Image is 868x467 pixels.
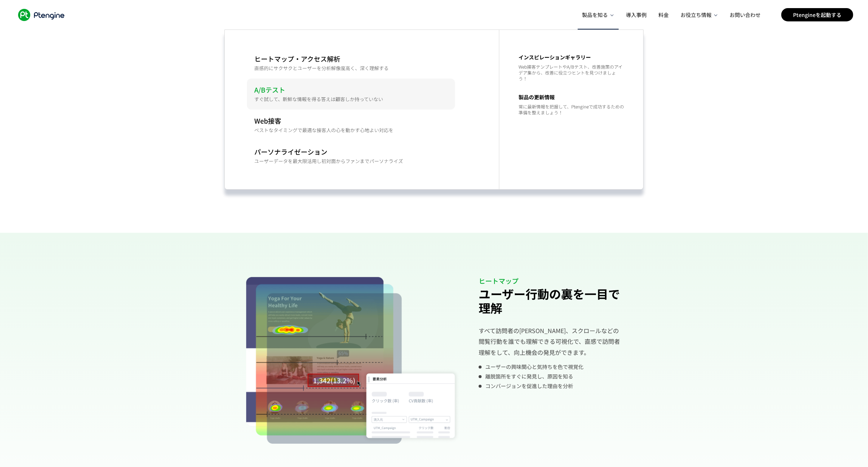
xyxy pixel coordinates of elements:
a: パーソナライゼーションユーザーデータを最大限活用し初対面からファンまでパーソナライズ [247,141,455,172]
p: パーソナライゼーション [254,148,448,155]
p: A/Bテスト [254,86,448,93]
a: インスピレーションギャラリーWeb接客テンプレートやA/Bテスト、改善施策のアイデア集から、改善に役立つヒントを見つけましょう！ [513,48,630,87]
span: 導入事例 [626,11,647,18]
h3: ユーザー行動の裏を一目で理解 [479,287,622,315]
p: すぐ試して、新鮮な情報を得る答えは顧客しか持っていない [254,96,448,102]
p: ユーザーの興味関心と気持ちを色で視覚化 [485,362,583,372]
a: A/Bテストすぐ試して、新鮮な情報を得る答えは顧客しか持っていない [247,79,455,110]
p: 直感的にサクサクとユーザーを分析解像度高く、深く理解する [254,65,448,71]
span: お役立ち情報 [681,11,712,18]
a: Ptengineを起動する [781,8,853,21]
a: 製品の更新情報常に最新情報を把握して、Ptengineで成功するための準備を整えましょう！ [513,87,630,124]
p: ユーザーデータを最大限活用し初対面からファンまでパーソナライズ [254,158,448,164]
a: Web接客ベストなタイミングで最適な接客人の心を動かす心地よい対応を [247,110,455,141]
p: コンバージョンを促進した理由を分析 [485,381,573,391]
p: ヒートマップ・アクセス解析 [254,55,448,62]
p: ベストなタイミングで最適な接客人の心を動かす心地よい対応を [254,127,448,133]
span: 製品を知る [582,11,609,18]
p: 製品の更新情報 [519,93,624,101]
p: 離脱箇所をすぐに発見し、原因を知る [485,372,573,381]
p: すべて訪問者の[PERSON_NAME]、スクロールなどの閲覧行動を誰でも理解できる可視化で、直感で訪問者理解をして、向上機会の発見ができます。 [479,325,622,358]
p: 常に最新情報を把握して、Ptengineで成功するための準備を整えましょう！ [519,104,624,118]
p: インスピレーションギャラリー [519,53,624,61]
p: Web接客テンプレートやA/Bテスト、改善施策のアイデア集から、改善に役立つヒントを見つけましょう！ [519,64,624,82]
a: ヒートマップ・アクセス解析直感的にサクサクとユーザーを分析解像度高く、深く理解する [247,48,455,79]
p: Web接客 [254,117,448,124]
span: お問い合わせ [730,11,761,18]
span: 料金 [658,11,669,18]
h6: ヒートマップ [479,277,622,285]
